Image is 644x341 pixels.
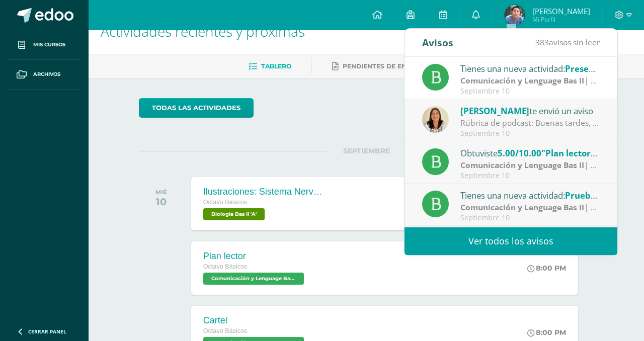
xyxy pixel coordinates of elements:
img: 2123a95bfc17dca0ea2b34e722d31474.png [505,5,525,25]
div: | Zona 2 [460,202,600,213]
a: Pendientes de entrega [332,58,429,74]
span: Tablero [261,62,291,70]
span: [PERSON_NAME] [532,6,590,16]
a: todas las Actividades [139,98,254,118]
strong: Comunicación y Lenguage Bas II [460,75,584,86]
div: 10 [155,196,167,208]
span: Actividades recientes y próximas [101,22,305,41]
div: 8:00 PM [527,264,566,273]
div: | Zona 2 [460,75,600,87]
a: Mis cursos [8,30,80,60]
span: Octavo Básicos [203,263,248,270]
span: Mi Perfil [532,15,590,24]
span: 5.00/10.00 [498,147,541,159]
a: Archivos [8,60,80,90]
span: "Plan lector" [541,147,597,159]
span: Mis cursos [33,41,65,49]
span: Biología Bas II 'A' [203,208,265,220]
span: SEPTIEMBRE [327,146,406,155]
strong: Comunicación y Lenguage Bas II [460,202,584,213]
div: Avisos [422,29,453,56]
span: Pendientes de entrega [343,62,429,70]
div: Tienes una nueva actividad: [460,62,600,75]
div: Rúbrica de podcast: Buenas tardes, favor imprimir y pegar en tu cuaderno. [460,117,600,129]
div: 8:00 PM [527,328,566,337]
div: te envió un aviso [460,104,600,117]
div: Obtuviste en [460,146,600,159]
span: Comunicación y Lenguage Bas II 'A' [203,273,304,285]
a: Ver todos los avisos [405,227,617,255]
div: MIÉ [155,189,167,196]
div: Septiembre 10 [460,87,600,96]
span: Archivos [33,70,60,78]
div: Septiembre 10 [460,172,600,180]
div: Ilustraciones: Sistema Nervioso [203,187,324,197]
span: [PERSON_NAME] [460,105,529,117]
strong: Comunicación y Lenguage Bas II [460,159,584,170]
span: 383 [535,37,549,48]
span: Octavo Básicos [203,327,248,334]
div: Septiembre 10 [460,214,600,222]
div: Plan lector [203,251,306,262]
div: | Zona 2 [460,159,600,171]
span: Cerrar panel [28,328,66,335]
span: avisos sin leer [535,37,600,48]
div: Cartel [203,315,306,326]
div: Tienes una nueva actividad: [460,189,600,202]
span: Octavo Básicos [203,199,248,206]
div: Septiembre 10 [460,129,600,138]
a: Tablero [249,58,291,74]
img: 9af45ed66f6009d12a678bb5324b5cf4.png [422,106,449,133]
